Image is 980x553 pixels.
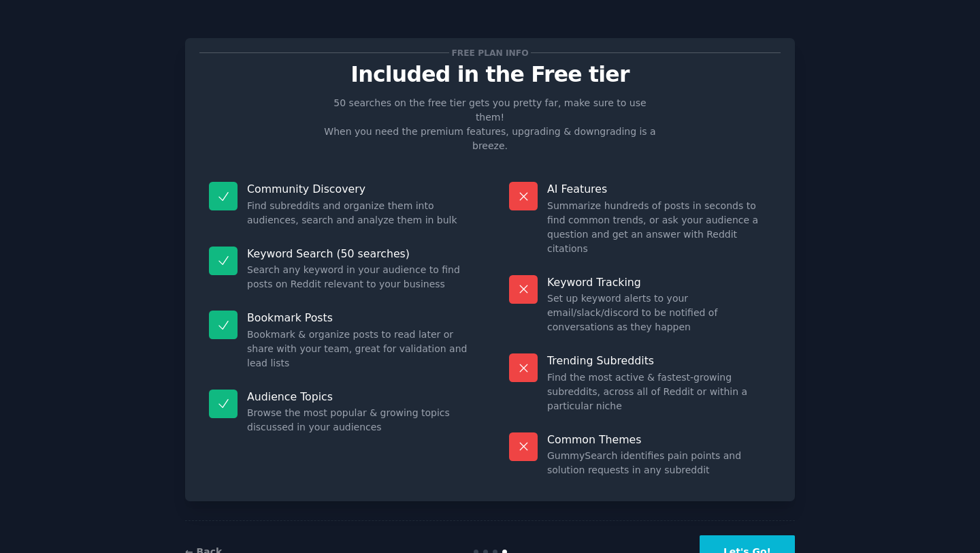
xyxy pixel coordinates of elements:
[247,182,471,196] p: Community Discovery
[199,63,781,86] p: Included in the Free tier
[247,199,471,227] dd: Find subreddits and organize them into audiences, search and analyze them in bulk
[247,263,471,291] dd: Search any keyword in your audience to find posts on Reddit relevant to your business
[247,311,471,325] p: Bookmark Posts
[247,406,471,434] dd: Browse the most popular & growing topics discussed in your audiences
[318,96,661,153] p: 50 searches on the free tier gets you pretty far, make sure to use them! When you need the premiu...
[247,390,471,404] p: Audience Topics
[247,247,471,261] p: Keyword Search (50 searches)
[547,291,771,334] dd: Set up keyword alerts to your email/slack/discord to be notified of conversations as they happen
[449,46,531,60] span: Free plan info
[547,275,771,289] p: Keyword Tracking
[547,370,771,413] dd: Find the most active & fastest-growing subreddits, across all of Reddit or within a particular niche
[547,199,771,256] dd: Summarize hundreds of posts in seconds to find common trends, or ask your audience a question and...
[547,449,771,477] dd: GummySearch identifies pain points and solution requests in any subreddit
[247,328,471,370] dd: Bookmark & organize posts to read later or share with your team, great for validation and lead lists
[547,432,771,447] p: Common Themes
[547,353,771,368] p: Trending Subreddits
[547,182,771,196] p: AI Features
